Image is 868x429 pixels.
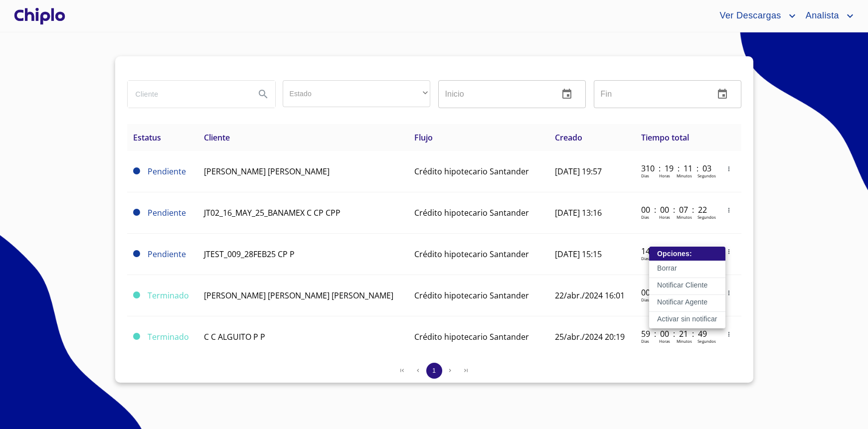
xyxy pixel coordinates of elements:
button: Notificar Agente [649,295,725,312]
button: Notificar Cliente [649,278,725,295]
p: Notificar Agente [657,297,707,307]
button: Borrar [649,261,725,278]
p: Activar sin notificar [657,314,717,324]
p: Borrar [657,263,677,273]
button: Activar sin notificar [649,312,725,328]
p: Notificar Cliente [657,280,707,290]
